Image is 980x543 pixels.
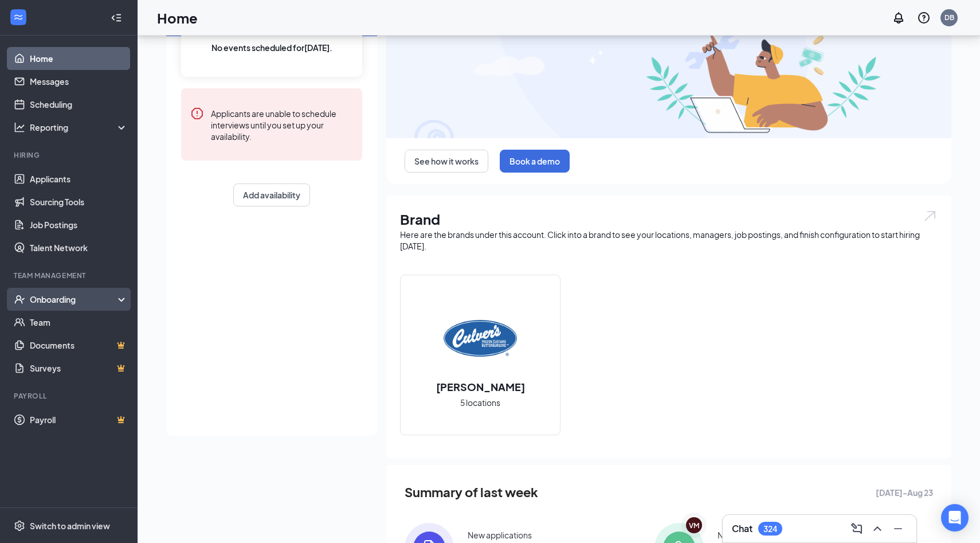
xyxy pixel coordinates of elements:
[14,520,25,532] svg: Settings
[30,334,128,357] a: DocumentsCrown
[30,213,128,236] a: Job Postings
[917,11,931,25] svg: QuestionInfo
[13,11,24,23] svg: WorkstreamLogo
[732,522,752,535] h3: Chat
[500,150,570,173] button: Book a demo
[871,522,884,536] svg: ChevronUp
[30,167,128,190] a: Applicants
[923,209,938,222] img: open.6027fd2a22e1237b5b06.svg
[30,122,128,133] div: Reporting
[211,41,332,54] span: No events scheduled for [DATE] .
[848,519,866,538] button: ComposeMessage
[14,391,126,401] div: Payroll
[876,486,933,499] span: [DATE] - Aug 23
[14,271,126,280] div: Team Management
[30,70,128,93] a: Messages
[868,519,887,538] button: ChevronUp
[30,311,128,334] a: Team
[460,396,500,409] span: 5 locations
[892,11,905,25] svg: Notifications
[211,107,353,142] div: Applicants are unable to schedule interviews until you set up your availability.
[425,380,536,394] h2: [PERSON_NAME]
[30,408,128,431] a: PayrollCrown
[763,524,777,534] div: 324
[468,529,532,541] div: New applications
[30,357,128,380] a: SurveysCrown
[400,209,938,229] h1: Brand
[233,183,310,206] button: Add availability
[405,150,488,173] button: See how it works
[30,93,128,116] a: Scheduling
[30,47,128,70] a: Home
[111,12,122,24] svg: Collapse
[689,521,699,530] div: VM
[30,190,128,213] a: Sourcing Tools
[30,520,110,532] div: Switch to admin view
[444,302,517,375] img: Culver's
[157,8,198,28] h1: Home
[941,504,969,532] div: Open Intercom Messenger
[889,519,907,538] button: Minimize
[405,482,538,502] span: Summary of last week
[944,13,954,22] div: DB
[14,122,25,133] svg: Analysis
[14,294,25,305] svg: UserCheck
[891,522,905,536] svg: Minimize
[718,529,754,541] div: New hires
[30,294,118,305] div: Onboarding
[30,236,128,259] a: Talent Network
[14,150,126,160] div: Hiring
[850,522,864,536] svg: ComposeMessage
[400,229,938,252] div: Here are the brands under this account. Click into a brand to see your locations, managers, job p...
[190,107,204,120] svg: Error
